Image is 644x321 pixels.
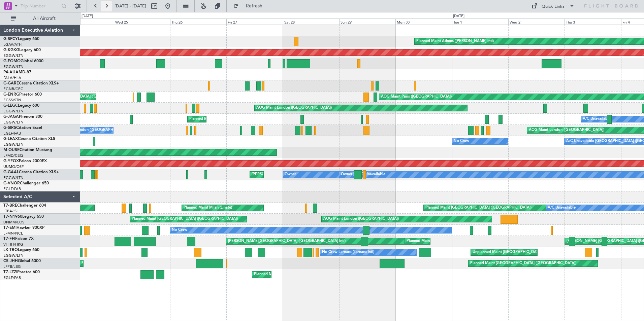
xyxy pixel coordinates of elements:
div: A/C Unavailable [583,114,611,124]
a: T7-N1960Legacy 650 [3,215,44,219]
a: EGGW/LTN [3,253,24,258]
a: EGGW/LTN [3,64,24,69]
div: No Crew Larnaca (Larnaca Intl) [322,247,374,257]
a: G-GAALCessna Citation XLS+ [3,170,59,174]
a: T7-EMIHawker 900XP [3,226,44,230]
div: Sun 29 [339,19,395,25]
div: AOG Maint London ([GEOGRAPHIC_DATA]) [323,214,399,224]
div: No Crew London ([GEOGRAPHIC_DATA]) [59,125,130,135]
a: CS-JHHGlobal 6000 [3,259,41,263]
div: Quick Links [542,3,565,10]
span: T7-N1960 [3,215,22,219]
div: [PERSON_NAME] ([GEOGRAPHIC_DATA]) [252,170,324,180]
a: EGGW/LTN [3,53,24,58]
div: [DATE] [453,13,464,19]
a: LTBA/ISL [3,209,19,214]
div: Wed 25 [114,19,170,25]
a: EGNR/CEG [3,86,24,92]
span: G-VNOR [3,181,20,185]
a: P4-AUAMD-87 [3,70,31,74]
div: Planned Maint [GEOGRAPHIC_DATA] ([GEOGRAPHIC_DATA]) [254,270,360,280]
div: Thu 26 [170,19,226,25]
div: Planned Maint [GEOGRAPHIC_DATA] ([GEOGRAPHIC_DATA]) [470,258,576,269]
div: Planned Maint [GEOGRAPHIC_DATA] ([GEOGRAPHIC_DATA]) [132,214,238,224]
div: Fri 27 [226,19,283,25]
a: EGGW/LTN [3,175,24,180]
a: G-LEAXCessna Citation XLS [3,137,55,141]
a: EGLF/FAB [3,131,21,136]
a: VHHH/HKG [3,242,23,247]
span: G-SIRS [3,126,16,130]
div: A/C Unavailable [548,203,576,213]
span: G-LEGC [3,104,18,108]
span: T7-LZZI [3,270,17,274]
div: Planned Maint [GEOGRAPHIC_DATA] ([GEOGRAPHIC_DATA]) [407,236,513,246]
div: A/C Unavailable [357,170,385,180]
a: M-OUSECitation Mustang [3,148,52,152]
span: G-YFOX [3,159,19,163]
div: [DATE] [82,13,93,19]
a: FALA/HLA [3,75,21,80]
a: G-GARECessna Citation XLS+ [3,81,59,85]
div: No Crew [172,225,187,235]
div: Planned Maint Milan (Linate) [184,203,232,213]
a: LFMN/NCE [3,231,23,236]
div: AOG Maint Paris ([GEOGRAPHIC_DATA]) [381,92,452,102]
div: Unplanned Maint [GEOGRAPHIC_DATA] ([GEOGRAPHIC_DATA]) [473,247,583,257]
a: EGLF/FAB [3,275,21,280]
a: EGGW/LTN [3,109,24,114]
a: T7-FFIFalcon 7X [3,237,34,241]
a: EGGW/LTN [3,120,24,125]
a: EGSS/STN [3,98,21,103]
button: Refresh [230,1,270,11]
a: G-KGKGLegacy 600 [3,48,41,52]
span: [DATE] - [DATE] [115,3,146,9]
div: AOG Maint London ([GEOGRAPHIC_DATA]) [529,125,604,135]
span: P4-AUA [3,70,19,74]
a: DNMM/LOS [3,220,24,225]
div: No Crew [454,136,469,146]
div: Thu 3 [565,19,621,25]
input: Trip Number [21,1,59,11]
div: Planned Maint [GEOGRAPHIC_DATA] ([GEOGRAPHIC_DATA]) [189,114,295,124]
a: T7-BREChallenger 604 [3,204,46,208]
a: G-SIRSCitation Excel [3,126,42,130]
div: Owner [285,170,296,180]
div: Sat 28 [283,19,339,25]
a: LGAV/ATH [3,42,22,47]
div: [PERSON_NAME][GEOGRAPHIC_DATA] ([GEOGRAPHIC_DATA] Intl) [228,236,346,246]
a: LFPB/LBG [3,264,21,269]
a: G-ENRGPraetor 600 [3,93,42,97]
a: G-LEGCLegacy 600 [3,104,39,108]
div: AOG Maint London ([GEOGRAPHIC_DATA]) [256,103,332,113]
div: Owner [GEOGRAPHIC_DATA] ([GEOGRAPHIC_DATA]) [341,170,434,180]
div: Tue 1 [452,19,508,25]
a: EGGW/LTN [3,142,24,147]
div: Tue 24 [57,19,114,25]
span: T7-BRE [3,204,17,208]
a: LX-TROLegacy 650 [3,248,39,252]
span: G-SPCY [3,37,18,41]
span: All Aircraft [18,16,71,21]
a: UUMO/OSF [3,164,24,169]
span: G-ENRG [3,93,19,97]
div: Mon 30 [395,19,452,25]
span: T7-EMI [3,226,17,230]
span: T7-FFI [3,237,15,241]
span: G-GARE [3,81,19,85]
a: LFMD/CEQ [3,153,23,158]
span: G-LEAX [3,137,18,141]
a: T7-LZZIPraetor 600 [3,270,40,274]
a: EGLF/FAB [3,186,21,191]
span: G-FOMO [3,59,21,63]
span: G-GAAL [3,170,19,174]
span: LX-TRO [3,248,18,252]
span: M-OUSE [3,148,20,152]
a: G-JAGAPhenom 300 [3,115,42,119]
button: Quick Links [528,1,578,11]
div: Wed 2 [508,19,565,25]
span: CS-JHH [3,259,18,263]
a: G-SPCYLegacy 650 [3,37,39,41]
a: G-YFOXFalcon 2000EX [3,159,47,163]
a: G-VNORChallenger 650 [3,181,49,185]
